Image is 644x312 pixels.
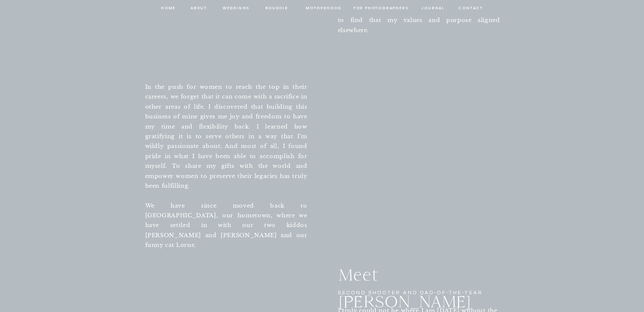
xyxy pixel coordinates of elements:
a: Weddings [222,5,251,12]
a: contact [457,5,484,12]
a: journal [420,5,446,12]
a: about [190,5,208,12]
a: Motherhood [306,5,341,12]
p: In the push for women to reach the top in their careers, we forget that it can come with a sacrif... [145,82,307,231]
h2: Meet [PERSON_NAME] [339,262,478,282]
a: BOUDOIR [265,5,289,12]
h3: Second shooter and dad-of-the-year [338,288,489,296]
a: home [160,5,177,12]
a: for photographers [354,5,409,12]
